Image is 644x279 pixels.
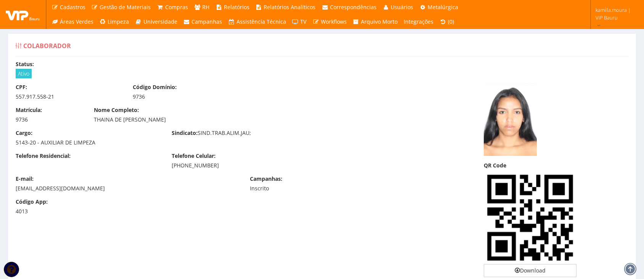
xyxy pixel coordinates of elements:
[143,18,177,25] span: Universidade
[6,9,40,20] img: logo
[97,15,132,29] a: Limpeza
[16,198,48,206] label: Código App:
[16,60,34,68] label: Status:
[484,264,576,277] a: Download
[60,3,85,11] span: Cadastros
[94,116,394,123] div: THAINA DE [PERSON_NAME]
[225,15,289,29] a: Assistência Técnica
[180,15,225,29] a: Campanhas
[264,3,316,11] span: Relatórios Analíticos
[596,6,634,21] span: kamilla.moura | VIP Bauru
[172,162,316,169] div: [PHONE_NUMBER]
[350,15,401,29] a: Arquivo Morto
[16,116,82,123] div: 9736
[16,208,82,215] div: 4013
[172,152,216,160] label: Telefone Celular:
[166,129,322,139] div: SIND.TRAB.ALIM.JAU;
[94,106,139,114] label: Nome Completo:
[48,15,97,29] a: Áreas Verdes
[16,93,121,101] div: 557.917.558-21
[289,15,310,29] a: TV
[132,15,180,29] a: Universidade
[309,15,350,29] a: Workflows
[23,42,71,50] span: Colaborador
[16,69,32,78] span: Ativo
[436,15,457,29] a: (0)
[484,171,576,264] img: 1YUAAAAASUVORK5CYII=
[401,15,436,29] a: Integrações
[484,83,537,156] img: foto-174352530867ec15bc32980.png
[16,129,32,137] label: Cargo:
[60,18,93,25] span: Áreas Verdes
[16,83,27,91] label: CPF:
[250,175,282,183] label: Campanhas:
[224,3,250,11] span: Relatórios
[133,93,238,101] div: 9736
[202,3,209,11] span: RH
[250,185,356,192] div: Inscrito
[361,18,398,25] span: Arquivo Morto
[321,18,347,25] span: Workflows
[237,18,286,25] span: Assistência Técnica
[448,18,454,25] span: (0)
[108,18,129,25] span: Limpeza
[484,162,506,169] label: QR Code
[172,129,198,137] label: Sindicato:
[300,18,306,25] span: TV
[165,3,188,11] span: Compras
[192,18,222,25] span: Campanhas
[428,3,458,11] span: Metalúrgica
[330,3,377,11] span: Correspondências
[16,152,71,160] label: Telefone Residencial:
[391,3,413,11] span: Usuários
[16,185,238,192] div: [EMAIL_ADDRESS][DOMAIN_NAME]
[404,18,433,25] span: Integrações
[100,3,151,11] span: Gestão de Materiais
[133,83,177,91] label: Código Domínio:
[16,106,42,114] label: Matrícula:
[16,139,160,146] div: 5143-20 - AUXILIAR DE LIMPEZA
[16,175,34,183] label: E-mail:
